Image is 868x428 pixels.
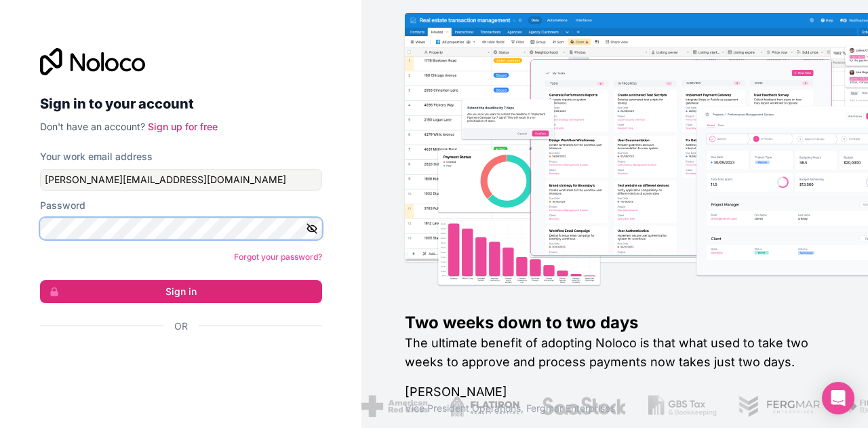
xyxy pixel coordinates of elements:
h2: Sign in to your account [40,92,322,116]
iframe: Sign in with Google Button [33,348,318,378]
input: Email address [40,169,322,191]
label: Your work email address [40,150,153,163]
span: Or [174,319,188,333]
input: Password [40,218,322,239]
img: /assets/american-red-cross-BAupjrZR.png [358,395,424,417]
div: Open Intercom Messenger [822,382,854,414]
h1: Two weeks down to two days [405,312,825,334]
h1: Vice President Operations , Fergmar Enterprises [405,402,825,415]
button: Sign in [40,280,322,303]
a: Forgot your password? [234,252,322,262]
span: Don't have an account? [40,121,145,132]
a: Sign up for free [148,121,218,132]
label: Password [40,199,85,212]
h2: The ultimate benefit of adopting Noloco is that what used to take two weeks to approve and proces... [405,334,825,372]
h1: [PERSON_NAME] [405,383,825,402]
